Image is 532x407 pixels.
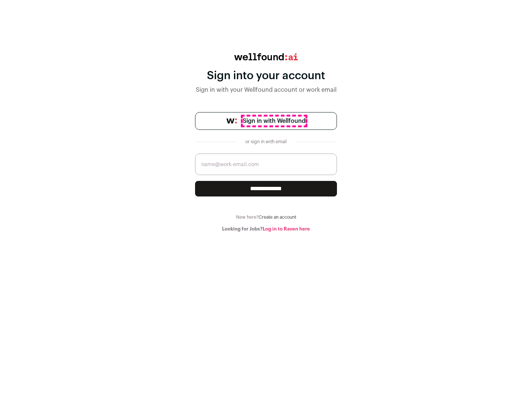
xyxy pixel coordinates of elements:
[226,118,237,124] img: wellfound-symbol-flush-black-fb3c872781a75f747ccb3a119075da62bfe97bd399995f84a933054e44a575c4.png
[242,139,290,145] div: or sign in with email
[195,214,337,220] div: New here?
[234,53,298,60] img: wellfound:ai
[259,215,296,219] a: Create an account
[195,69,337,83] div: Sign into your account
[195,112,337,130] a: Sign in with Wellfound
[195,85,337,94] div: Sign in with your Wellfound account or work email
[243,117,306,125] span: Sign in with Wellfound
[195,154,337,175] input: name@work-email.com
[195,226,337,232] div: Looking for Jobs?
[263,226,310,231] a: Log in to Raven here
